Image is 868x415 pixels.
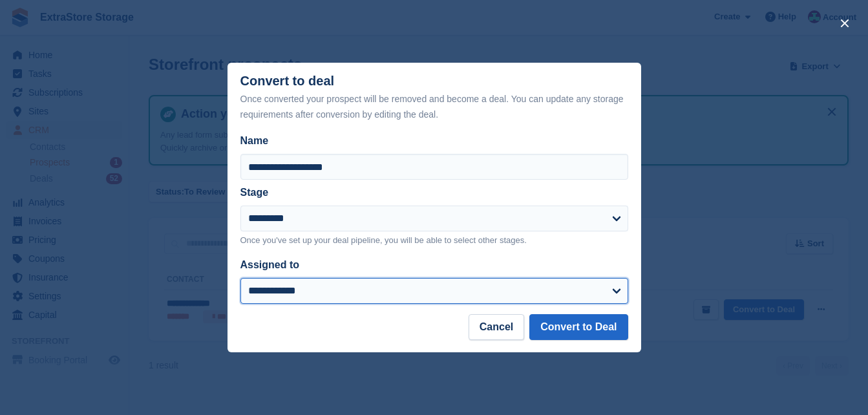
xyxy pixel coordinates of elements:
[240,259,300,270] label: Assigned to
[469,314,524,340] button: Cancel
[834,13,855,34] button: close
[240,187,269,198] label: Stage
[240,234,628,247] p: Once you've set up your deal pipeline, you will be able to select other stages.
[529,314,628,340] button: Convert to Deal
[240,133,628,149] label: Name
[240,91,628,122] div: Once converted your prospect will be removed and become a deal. You can update any storage requir...
[240,74,628,122] div: Convert to deal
